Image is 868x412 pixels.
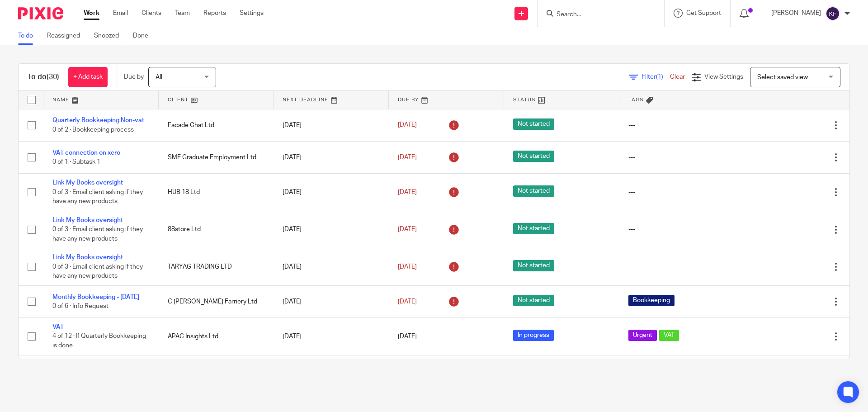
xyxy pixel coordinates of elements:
[659,330,679,341] span: VAT
[704,74,743,80] span: View Settings
[274,355,389,392] td: [DATE]
[513,151,554,162] span: Not started
[159,318,274,355] td: APAC Insights Ltd
[398,298,417,305] span: [DATE]
[686,10,721,16] span: Get Support
[274,174,389,211] td: [DATE]
[513,185,554,197] span: Not started
[52,117,144,123] a: Quarterly Bookkeeping Non-vat
[159,211,274,248] td: 88store Ltd
[156,74,162,81] span: All
[628,188,726,197] div: ---
[47,73,59,81] span: (30)
[628,225,726,234] div: ---
[52,159,100,165] span: 0 of 1 · Subtask 1
[274,109,389,141] td: [DATE]
[133,27,155,45] a: Done
[52,127,134,133] span: 0 of 2 · Bookkeeping process
[94,27,126,45] a: Snoozed
[159,141,274,173] td: SME Graduate Employment Ltd
[628,121,726,130] div: ---
[274,141,389,173] td: [DATE]
[628,330,657,341] span: Urgent
[670,74,685,80] a: Clear
[513,295,554,306] span: Not started
[159,285,274,317] td: C [PERSON_NAME] Farriery Ltd
[771,9,821,18] p: [PERSON_NAME]
[52,324,64,330] a: VAT
[274,285,389,317] td: [DATE]
[556,11,637,19] input: Search
[398,226,417,232] span: [DATE]
[642,74,670,80] span: Filter
[18,7,63,19] img: Pixie
[274,318,389,355] td: [DATE]
[47,27,87,45] a: Reassigned
[274,248,389,285] td: [DATE]
[159,355,274,392] td: TARYAG TRADING LTD
[826,6,840,21] img: svg%3E
[52,189,143,205] span: 0 of 3 · Email client asking if they have any new products
[398,264,417,270] span: [DATE]
[84,9,99,18] a: Work
[398,333,417,340] span: [DATE]
[513,118,554,130] span: Not started
[68,67,108,87] a: + Add task
[628,153,726,162] div: ---
[52,294,139,300] a: Monthly Bookkeeping - [DATE]
[159,174,274,211] td: HUB 18 Ltd
[398,189,417,195] span: [DATE]
[628,97,644,102] span: Tags
[52,303,108,309] span: 0 of 6 · Info Request
[52,226,143,242] span: 0 of 3 · Email client asking if they have any new products
[159,248,274,285] td: TARYAG TRADING LTD
[18,27,40,45] a: To do
[28,72,59,82] h1: To do
[52,180,123,186] a: Link My Books oversight
[52,333,146,349] span: 4 of 12 · If Quarterly Bookkeeping is done
[52,150,120,156] a: VAT connection on xero
[52,264,143,279] span: 0 of 3 · Email client asking if they have any new products
[159,109,274,141] td: Facade Chat Ltd
[124,72,144,81] p: Due by
[656,74,663,80] span: (1)
[175,9,190,18] a: Team
[113,9,128,18] a: Email
[628,295,675,306] span: Bookkeeping
[240,9,264,18] a: Settings
[628,262,726,271] div: ---
[203,9,226,18] a: Reports
[757,74,808,81] span: Select saved view
[513,223,554,234] span: Not started
[513,260,554,271] span: Not started
[274,211,389,248] td: [DATE]
[398,122,417,128] span: [DATE]
[52,217,123,223] a: Link My Books oversight
[52,254,123,260] a: Link My Books oversight
[513,330,554,341] span: In progress
[142,9,161,18] a: Clients
[398,154,417,161] span: [DATE]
